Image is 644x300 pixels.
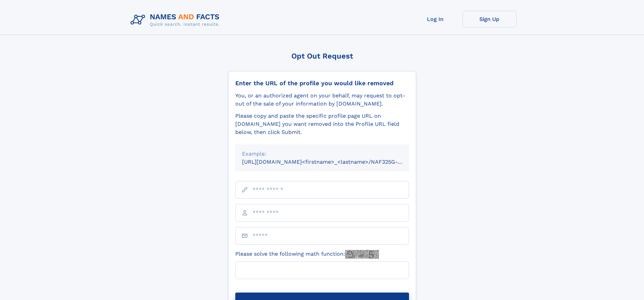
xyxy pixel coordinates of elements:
[235,79,409,87] div: Enter the URL of the profile you would like removed
[235,112,409,136] div: Please copy and paste the specific profile page URL on [DOMAIN_NAME] you want removed into the Pr...
[242,150,402,158] div: Example:
[235,92,409,108] div: You, or an authorized agent on your behalf, may request to opt-out of the sale of your informatio...
[128,11,225,29] img: Logo Names and Facts
[242,159,422,165] small: [URL][DOMAIN_NAME]<firstname>_<lastname>/NAF325G-xxxxxxxx
[408,11,462,27] a: Log In
[228,52,416,60] div: Opt Out Request
[462,11,517,27] a: Sign Up
[235,250,379,259] label: Please solve the following math function:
